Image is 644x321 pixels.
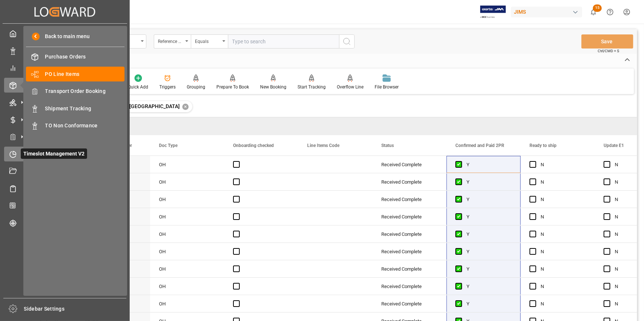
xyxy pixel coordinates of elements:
div: OH [150,243,224,260]
span: Back to main menu [40,33,90,40]
div: Reference 2 Vendor [158,36,183,45]
img: Exertis%20JAM%20-%20Email%20Logo.jpg_1722504956.jpg [480,6,506,19]
div: OH [150,156,224,173]
div: OH [150,260,224,277]
div: Y [467,208,512,225]
div: Received Complete [381,208,438,225]
span: 22-10578-[GEOGRAPHIC_DATA] [105,103,180,109]
a: My Cockpit [4,26,126,41]
a: Tracking Shipment [4,215,126,230]
a: Document Management [4,164,126,178]
div: Y [467,295,512,312]
div: ✕ [182,104,189,110]
a: Timeslot Management V2Timeslot Management V2 [4,147,126,161]
a: Sailing Schedules [4,181,126,195]
div: N [541,156,586,173]
div: OH [150,191,224,208]
div: OH [150,173,224,190]
div: N [541,261,586,278]
div: Equals [195,36,220,45]
span: Confirmed and Paid 2PR [455,143,504,148]
span: Doc Type [159,143,177,148]
a: CO2 Calculator [4,198,126,213]
div: File Browser [375,84,399,90]
a: PO Line Items [26,67,125,81]
button: Help Center [602,4,618,20]
button: JIMS [511,5,585,19]
div: N [541,208,586,225]
a: Data Management [4,43,126,58]
span: Update E1 [604,143,624,148]
span: Purchase Orders [45,53,125,61]
span: Shipment Tracking [45,105,125,113]
div: OH [150,278,224,295]
span: TO Non Conformance [45,122,125,130]
div: N [541,191,586,208]
div: Y [467,191,512,208]
button: Save [581,34,633,49]
div: Y [467,174,512,191]
div: OH [150,295,224,312]
div: N [541,278,586,295]
span: Sidebar Settings [24,305,127,313]
button: open menu [191,34,228,49]
a: Shipment Tracking [26,101,125,116]
span: Timeslot Management V2 [21,148,87,159]
div: Received Complete [381,174,438,191]
div: Y [467,261,512,278]
div: Y [467,243,512,260]
a: Purchase Orders [26,50,125,64]
a: My Reports [4,61,126,75]
span: Line Items Code [307,143,339,148]
div: Quick Add [128,84,148,90]
div: Received Complete [381,243,438,260]
span: Transport Order Booking [45,87,125,95]
button: open menu [154,34,191,49]
div: Received Complete [381,226,438,243]
span: Status [381,143,394,148]
div: N [541,226,586,243]
div: Y [467,278,512,295]
button: show 15 new notifications [585,4,602,20]
div: JIMS [511,7,582,17]
div: Received Complete [381,191,438,208]
div: Prepare To Book [216,84,249,90]
div: Triggers [159,84,176,90]
div: Received Complete [381,295,438,312]
div: Y [467,156,512,173]
span: 15 [593,4,602,12]
span: Onboarding checked [233,143,274,148]
div: Received Complete [381,261,438,278]
div: Y [467,226,512,243]
a: Transport Order Booking [26,84,125,98]
a: TO Non Conformance [26,118,125,133]
div: N [541,174,586,191]
span: PO Line Items [45,70,125,78]
div: Received Complete [381,156,438,173]
div: Start Tracking [298,84,326,90]
div: OH [150,208,224,225]
div: New Booking [260,84,286,90]
div: Received Complete [381,278,438,295]
button: search button [339,34,355,49]
div: Grouping [187,84,205,90]
span: Ctrl/CMD + S [598,48,619,54]
div: N [541,243,586,260]
span: Ready to ship [530,143,557,148]
div: OH [150,225,224,243]
div: Overflow Line [337,84,364,90]
div: N [541,295,586,312]
input: Type to search [228,34,339,49]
